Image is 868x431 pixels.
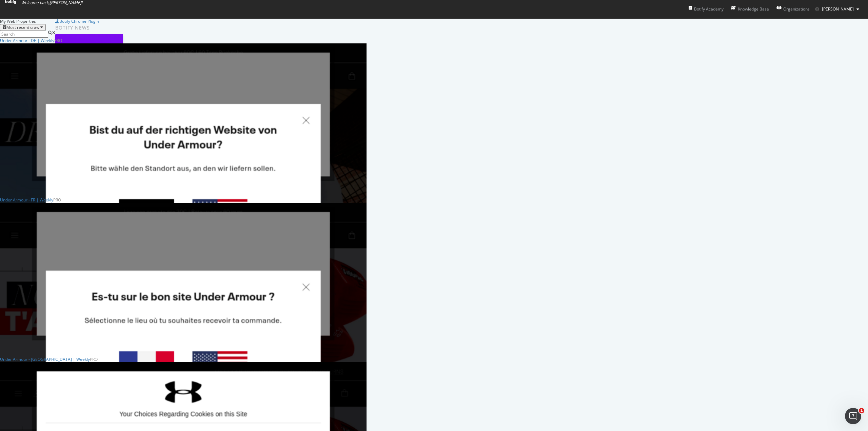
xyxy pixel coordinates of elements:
span: Kevin Gibbons [822,6,854,12]
div: Organizations [776,6,810,13]
div: Pro [90,356,98,362]
span: 1 [859,408,864,413]
div: Pro [54,38,62,43]
div: Botify Chrome Plugin [59,18,99,24]
img: What Happens When ChatGPT Is Your Holiday Shopper? [55,34,123,88]
iframe: Intercom live chat [845,408,861,424]
div: Botify Academy [689,6,724,13]
div: Most recent crawl [6,25,40,30]
div: Botify news [55,24,259,32]
a: Botify Chrome Plugin [55,18,99,24]
div: Knowledge Base [731,6,769,13]
button: [PERSON_NAME] [810,4,865,15]
div: Pro [53,197,61,203]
